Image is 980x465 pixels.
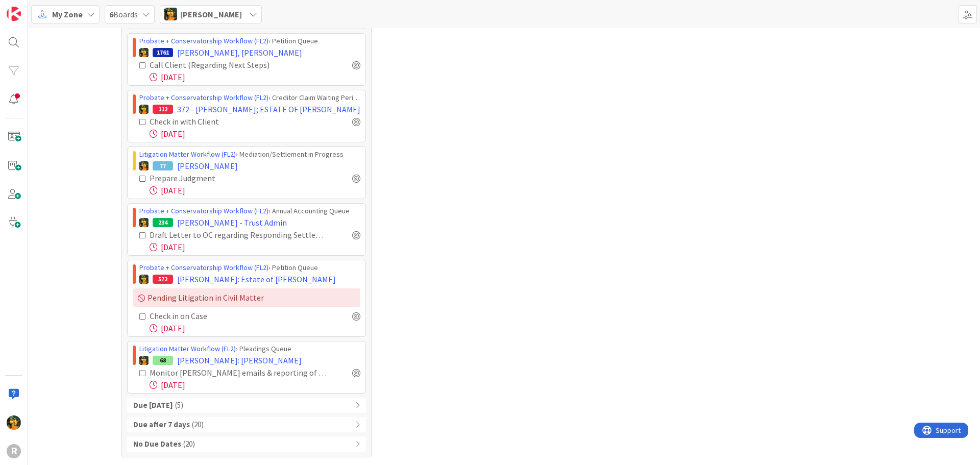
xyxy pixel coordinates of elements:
img: MR [139,105,149,114]
img: MR [139,161,149,170]
a: Litigation Matter Workflow (FL2) [139,150,236,159]
span: [PERSON_NAME] [180,8,242,20]
div: Pending Litigation in Civil Matter [133,288,360,307]
span: [PERSON_NAME]: Estate of [PERSON_NAME] [177,273,336,285]
span: [PERSON_NAME]: [PERSON_NAME] [177,354,302,366]
div: › Petition Queue [139,262,360,273]
div: [DATE] [150,71,360,83]
span: [PERSON_NAME] [177,160,238,172]
span: Support [21,2,46,14]
div: › Annual Accounting Queue [139,206,360,216]
div: [DATE] [150,322,360,334]
span: 372 - [PERSON_NAME]; ESTATE OF [PERSON_NAME] [177,103,360,115]
a: Probate + Conservatorship Workflow (FL2) [139,263,268,272]
div: › Pleadings Queue [139,344,360,354]
div: › Creditor Claim Waiting Period [139,92,360,103]
span: ( 20 ) [183,438,195,450]
a: Probate + Conservatorship Workflow (FL2) [139,93,268,102]
div: 234 [153,218,173,227]
div: Check in on Case [150,310,276,322]
div: 112 [153,105,173,114]
img: MR [7,415,21,430]
div: 68 [153,356,173,365]
div: [DATE] [150,128,360,140]
img: MR [164,8,177,20]
span: [PERSON_NAME] - Trust Admin [177,216,287,229]
div: 1761 [153,48,173,57]
b: Due after 7 days [133,419,190,431]
div: Draft Letter to OC regarding Responding Settlement Agreement [150,229,330,241]
b: Due [DATE] [133,400,173,411]
div: 77 [153,161,173,170]
div: [DATE] [150,241,360,253]
img: MR [139,275,149,284]
div: › Petition Queue [139,36,360,46]
span: ( 5 ) [175,400,183,411]
span: [PERSON_NAME], [PERSON_NAME] [177,46,302,59]
img: MR [139,218,149,227]
div: R [7,444,21,458]
div: › Mediation/Settlement in Progress [139,149,360,160]
div: [DATE] [150,379,360,391]
a: Probate + Conservatorship Workflow (FL2) [139,36,268,45]
span: My Zone [52,8,83,20]
a: Litigation Matter Workflow (FL2) [139,344,236,353]
a: Probate + Conservatorship Workflow (FL2) [139,206,268,215]
div: Check in with Client [150,115,281,128]
img: MR [139,48,149,57]
div: [DATE] [150,184,360,197]
span: Boards [109,8,138,20]
span: ( 20 ) [192,419,204,431]
b: No Due Dates [133,438,181,450]
div: Monitor [PERSON_NAME] emails & reporting of distribution of the estate - make sure money moves to... [150,366,330,379]
img: Visit kanbanzone.com [7,7,21,21]
b: 6 [109,9,113,19]
div: Prepare Judgment [150,172,280,184]
div: Call Client (Regarding Next Steps) [150,59,307,71]
div: 572 [153,275,173,284]
img: MR [139,356,149,365]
